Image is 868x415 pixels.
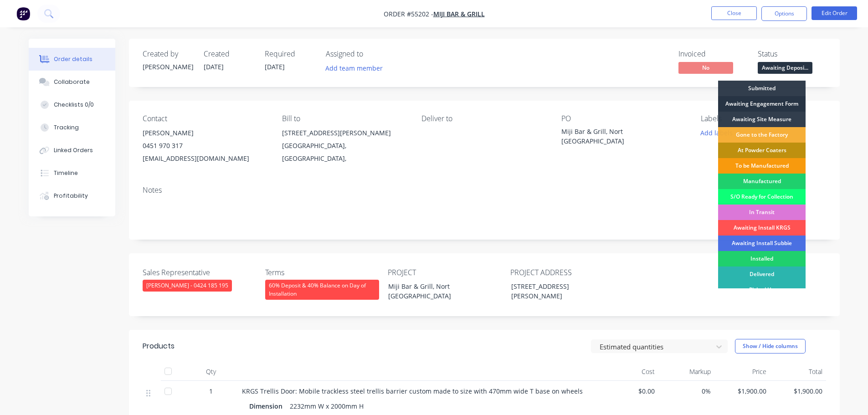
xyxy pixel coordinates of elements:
div: Notes [143,186,826,195]
div: Linked Orders [54,146,93,154]
div: Qty [184,363,238,381]
div: Deliver to [421,114,546,123]
span: Awaiting Deposi... [758,62,812,73]
div: 2232mm W x 2000mm H [286,400,367,413]
div: Awaiting Site Measure [718,112,806,127]
div: Cost [603,363,659,381]
div: Order details [54,55,92,63]
div: 60% Deposit & 40% Balance on Day of Installation [265,280,379,300]
span: $0.00 [606,386,655,396]
span: $1,900.00 [774,386,822,396]
button: Order details [29,48,115,71]
label: PROJECT ADDRESS [510,267,624,278]
div: To be Manufactured [718,158,806,174]
div: Awaiting Engagement Form [718,96,806,112]
div: Awaiting Install KRGS [718,220,806,236]
div: Created [204,50,254,58]
button: Tracking [29,116,115,139]
div: At Powder Coaters [718,143,806,158]
button: Add labels [696,127,738,139]
div: Markup [658,363,714,381]
label: Sales Representative [143,267,257,278]
img: Factory [16,7,30,20]
button: Collaborate [29,71,115,93]
button: Checklists 0/0 [29,93,115,116]
button: Awaiting Deposi... [758,62,812,76]
span: $1,900.00 [718,386,767,396]
div: Status [758,50,826,58]
button: Close [711,6,757,20]
div: [STREET_ADDRESS][PERSON_NAME] [504,280,618,302]
button: Add team member [326,62,388,74]
div: Created by [143,50,193,58]
div: Tracking [54,123,79,132]
div: Picked Up [718,282,806,297]
button: Linked Orders [29,139,115,162]
span: No [678,62,733,73]
div: Manufactured [718,174,806,189]
span: [DATE] [265,62,285,71]
button: Edit Order [812,6,857,20]
span: 1 [209,386,213,396]
div: Invoiced [678,50,747,58]
div: [EMAIL_ADDRESS][DOMAIN_NAME] [143,152,267,165]
span: 0% [662,386,711,396]
div: PO [561,114,686,123]
div: Profitability [54,192,88,200]
div: [PERSON_NAME] [143,62,193,72]
div: Awaiting Install Subbie [718,236,806,251]
div: Miji Bar & Grill, Nort [GEOGRAPHIC_DATA] [561,127,675,146]
button: Options [761,6,807,21]
div: 0451 970 317 [143,139,267,152]
button: Add team member [320,62,387,74]
div: In Transit [718,205,806,220]
div: Contact [143,114,267,123]
label: PROJECT [388,267,502,278]
div: [PERSON_NAME]0451 970 317[EMAIL_ADDRESS][DOMAIN_NAME] [143,127,267,165]
div: [STREET_ADDRESS][PERSON_NAME] [282,127,407,139]
div: Price [714,363,770,381]
button: Show / Hide columns [735,339,806,354]
div: Total [770,363,826,381]
div: Delivered [718,266,806,282]
div: Installed [718,251,806,266]
button: Profitability [29,184,115,207]
div: Products [143,341,175,352]
span: [DATE] [204,62,224,71]
div: Gone to the Factory [718,127,806,143]
div: Bill to [282,114,407,123]
button: Timeline [29,162,115,184]
div: Assigned to [326,50,417,58]
div: Collaborate [54,78,90,86]
span: Order #55202 - [384,10,433,18]
span: KRGS Trellis Door: Mobile trackless steel trellis barrier custom made to size with 470mm wide T b... [242,387,583,395]
div: Submitted [718,81,806,96]
div: Dimension [249,400,286,413]
div: [GEOGRAPHIC_DATA], [GEOGRAPHIC_DATA], [282,139,407,165]
div: [PERSON_NAME] - 0424 185 195 [143,280,232,292]
label: Terms [265,267,379,278]
div: Required [265,50,315,58]
a: Miji Bar & Grill [433,10,485,18]
div: [PERSON_NAME] [143,127,267,139]
div: Labels [701,114,826,123]
div: Timeline [54,169,78,177]
div: S/O Ready for Collection [718,189,806,205]
div: Checklists 0/0 [54,101,94,109]
div: [STREET_ADDRESS][PERSON_NAME][GEOGRAPHIC_DATA], [GEOGRAPHIC_DATA], [282,127,407,165]
div: Miji Bar & Grill, Nort [GEOGRAPHIC_DATA] [381,280,495,302]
